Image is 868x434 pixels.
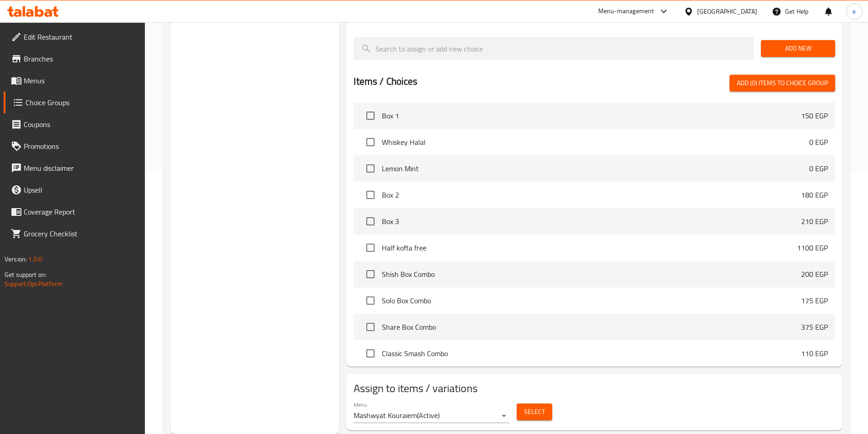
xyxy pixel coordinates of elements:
label: Menu [354,402,367,407]
a: Menu disclaimer [4,157,145,179]
span: Get support on: [5,269,46,281]
span: Select choice [361,344,380,363]
a: Coupons [4,113,145,135]
a: Grocery Checklist [4,223,145,245]
span: Branches [24,53,138,64]
span: Menu disclaimer [24,163,138,174]
p: 110 EGP [801,348,828,359]
h2: Assign to items / variations [354,381,835,396]
a: Upsell [4,179,145,201]
span: Box 2 [382,189,801,200]
span: Whiskey Halal [382,137,809,148]
span: Grocery Checklist [24,228,138,239]
button: Add New [761,40,835,57]
button: Select [517,403,552,420]
span: Lemon Mint [382,163,809,174]
span: Select choice [361,106,380,125]
span: e [853,6,856,16]
span: Coverage Report [24,206,138,217]
span: Menus [24,75,138,86]
span: Add (0) items to choice group [737,77,828,89]
p: 375 EGP [801,322,828,332]
span: Shish Box Combo [382,269,801,280]
input: search [354,37,754,60]
p: 175 EGP [801,295,828,306]
a: Branches [4,48,145,70]
span: Select choice [361,185,380,204]
a: Support.OpsPlatform [5,278,62,290]
span: 1.0.0 [28,253,42,265]
span: Select choice [361,159,380,178]
span: Promotions [24,141,138,152]
span: Half kofta free [382,242,797,253]
span: Upsell [24,184,138,195]
span: Classic Smash Combo [382,348,801,359]
a: Menus [4,70,145,92]
span: Select [524,406,545,418]
a: Edit Restaurant [4,26,145,48]
p: 1100 EGP [797,242,828,253]
span: Choice Groups [26,97,138,108]
span: Box 1 [382,110,801,121]
p: 0 EGP [809,163,828,174]
span: Select choice [361,238,380,257]
span: Select choice [361,133,380,152]
span: Select choice [361,317,380,337]
span: Box 3 [382,216,801,227]
span: Add New [768,43,828,54]
div: [GEOGRAPHIC_DATA] [697,6,757,16]
p: 0 EGP [809,137,828,148]
span: Select choice [361,291,380,310]
span: Select choice [361,212,380,231]
a: Promotions [4,135,145,157]
span: Select choice [361,265,380,284]
span: Solo Box Combo [382,295,801,306]
p: 200 EGP [801,269,828,280]
p: 180 EGP [801,189,828,200]
span: Edit Restaurant [24,31,138,42]
span: Coupons [24,119,138,130]
button: Add (0) items to choice group [729,75,835,92]
div: Menu-management [598,6,654,17]
a: Coverage Report [4,201,145,223]
div: Mashwyat Kouraiem(Active) [354,408,509,423]
h2: Items / Choices [354,75,417,88]
p: 150 EGP [801,110,828,121]
span: Version: [5,253,27,265]
span: Share Box Combo [382,322,801,332]
p: 210 EGP [801,216,828,227]
a: Choice Groups [4,92,145,113]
